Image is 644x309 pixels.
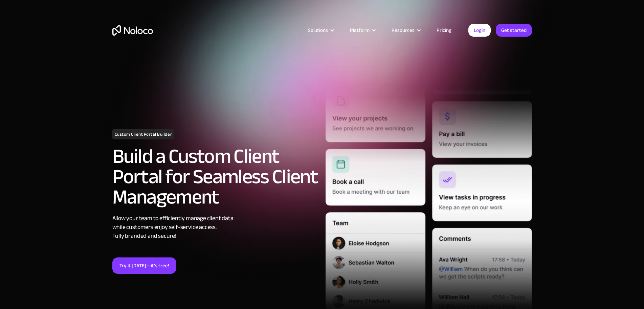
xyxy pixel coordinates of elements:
[112,146,319,207] h2: Build a Custom Client Portal for Seamless Client Management
[341,26,383,35] div: Platform
[299,26,341,35] div: Solutions
[112,129,175,139] h1: Custom Client Portal Builder
[112,257,176,274] a: Try it [DATE]—it’s free!
[112,214,319,240] div: Allow your team to efficiently manage client data while customers enjoy self-service access. Full...
[496,24,532,37] a: Get started
[428,26,460,35] a: Pricing
[308,26,328,35] div: Solutions
[383,26,428,35] div: Resources
[112,25,153,36] a: home
[350,26,370,35] div: Platform
[468,24,491,37] a: Login
[392,26,415,35] div: Resources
